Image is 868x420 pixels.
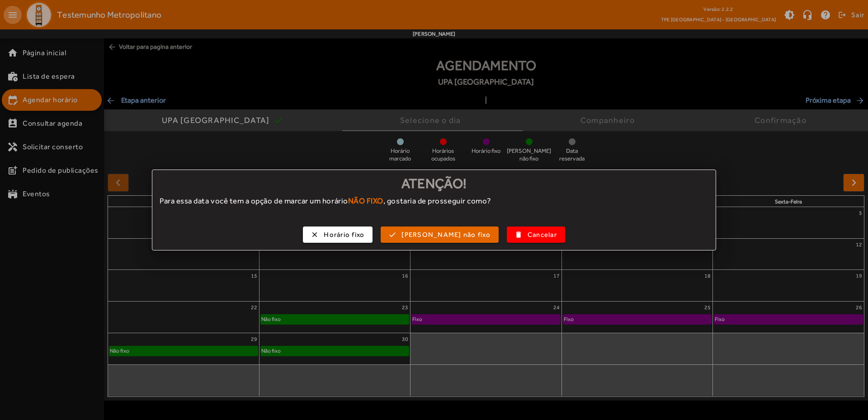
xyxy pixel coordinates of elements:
[303,227,373,243] button: Horário fixo
[152,195,716,215] div: Para essa data você tem a opção de marcar um horário , gostaria de prosseguir como?
[381,227,499,243] button: [PERSON_NAME] não fixo
[348,196,383,205] strong: NÃO FIXO
[324,230,364,240] span: Horário fixo
[401,175,467,191] span: Atenção!
[507,227,565,243] button: Cancelar
[401,230,491,240] span: [PERSON_NAME] não fixo
[528,230,557,240] span: Cancelar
